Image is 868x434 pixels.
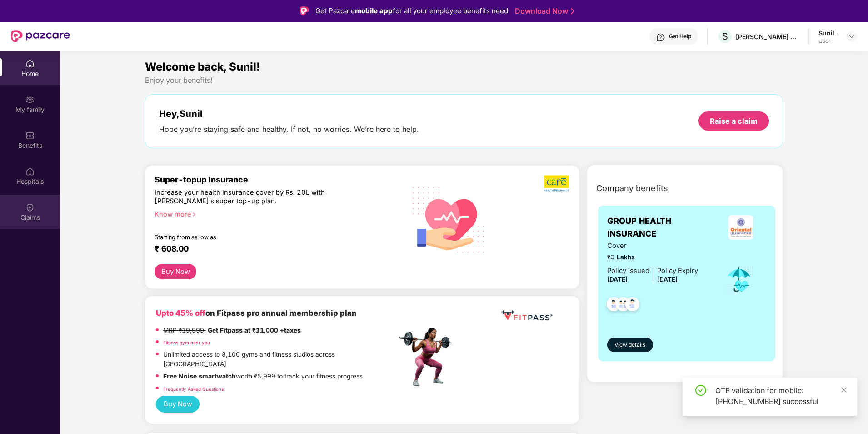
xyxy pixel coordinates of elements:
[315,5,508,16] div: Get Pazcare for all your employee benefits need
[163,373,236,380] strong: Free Noise smartwatch
[405,175,492,263] img: svg+xml;base64,PHN2ZyB4bWxucz0iaHR0cDovL3d3dy53My5vcmcvMjAwMC9zdmciIHhtbG5zOnhsaW5rPSJodHRwOi8vd3...
[25,167,35,176] img: svg+xml;base64,PHN2ZyBpZD0iSG9zcGl0YWxzIiB4bWxucz0iaHR0cDovL3d3dy53My5vcmcvMjAwMC9zdmciIHdpZHRoPS...
[159,108,419,119] div: Hey, Sunil
[724,265,754,295] img: icon
[191,212,196,217] span: right
[163,340,210,345] a: Fitpass gym near you
[163,372,363,382] p: worth ₹5,999 to track your fitness progress
[722,31,728,42] span: S
[736,32,799,41] div: [PERSON_NAME] CONSULTANTS P LTD
[607,338,653,352] button: View details
[614,341,645,349] span: View details
[607,215,715,241] span: GROUP HEALTH INSURANCE
[607,252,698,262] span: ₹3 Lakhs
[25,95,35,104] img: svg+xml;base64,PHN2ZyB3aWR0aD0iMjAiIGhlaWdodD0iMjAiIHZpZXdCb3g9IjAgMCAyMCAyMCIgZmlsbD0ibm9uZSIgeG...
[156,396,200,413] button: Buy Now
[656,33,665,42] img: svg+xml;base64,PHN2ZyBpZD0iSGVscC0zMngzMiIgeG1sbnM9Imh0dHA6Ly93d3cudzMub3JnLzIwMDAvc3ZnIiB3aWR0aD...
[515,6,572,16] a: Download Now
[607,276,628,283] span: [DATE]
[657,276,678,283] span: [DATE]
[25,131,35,140] img: svg+xml;base64,PHN2ZyBpZD0iQmVuZWZpdHMiIHhtbG5zPSJodHRwOi8vd3d3LnczLm9yZy8yMDAwL3N2ZyIgd2lkdGg9Ij...
[11,30,70,42] img: New Pazcare Logo
[607,266,649,276] div: Policy issued
[621,294,644,317] img: svg+xml;base64,PHN2ZyB4bWxucz0iaHR0cDovL3d3dy53My5vcmcvMjAwMC9zdmciIHdpZHRoPSI0OC45NDMiIGhlaWdodD...
[145,76,783,85] div: Enjoy your benefits!
[818,37,838,45] div: User
[695,385,706,396] span: check-circle
[155,234,358,240] div: Starting from as low as
[159,125,419,134] div: Hope you’re staying safe and healthy. If not, no worries. We’re here to help.
[544,175,570,192] img: b5dec4f62d2307b9de63beb79f102df3.png
[25,203,35,212] img: svg+xml;base64,PHN2ZyBpZD0iQ2xhaW0iIHhtbG5zPSJodHRwOi8vd3d3LnczLm9yZy8yMDAwL3N2ZyIgd2lkdGg9IjIwIi...
[163,350,397,369] p: Unlimited access to 8,100 gyms and fitness studios across [GEOGRAPHIC_DATA]
[155,188,358,206] div: Increase your health insurance cover by Rs. 20L with [PERSON_NAME]’s super top-up plan.
[300,6,309,15] img: Logo
[396,325,460,389] img: fpp.png
[499,307,554,324] img: fppp.png
[355,6,393,15] strong: mobile app
[728,215,753,240] img: insurerLogo
[603,294,625,317] img: svg+xml;base64,PHN2ZyB4bWxucz0iaHR0cDovL3d3dy53My5vcmcvMjAwMC9zdmciIHdpZHRoPSI0OC45NDMiIGhlaWdodD...
[612,294,634,317] img: svg+xml;base64,PHN2ZyB4bWxucz0iaHR0cDovL3d3dy53My5vcmcvMjAwMC9zdmciIHdpZHRoPSI0OC45MTUiIGhlaWdodD...
[155,175,397,184] div: Super-topup Insurance
[156,308,357,318] b: on Fitpass pro annual membership plan
[596,182,668,195] span: Company benefits
[818,29,838,37] div: Sunil .
[163,386,225,392] a: Frequently Asked Questions!
[669,33,691,40] div: Get Help
[571,6,574,16] img: Stroke
[155,264,196,280] button: Buy Now
[155,244,388,255] div: ₹ 608.00
[848,33,855,40] img: svg+xml;base64,PHN2ZyBpZD0iRHJvcGRvd24tMzJ4MzIiIHhtbG5zPSJodHRwOi8vd3d3LnczLm9yZy8yMDAwL3N2ZyIgd2...
[163,327,206,334] del: MRP ₹19,999,
[25,59,35,68] img: svg+xml;base64,PHN2ZyBpZD0iSG9tZSIgeG1sbnM9Imh0dHA6Ly93d3cudzMub3JnLzIwMDAvc3ZnIiB3aWR0aD0iMjAiIG...
[715,385,846,407] div: OTP validation for mobile: [PHONE_NUMBER] successful
[145,60,260,73] span: Welcome back, Sunil!
[657,266,698,276] div: Policy Expiry
[607,241,698,251] span: Cover
[208,327,301,334] strong: Get Fitpass at ₹11,000 +taxes
[841,387,847,393] span: close
[156,308,205,318] b: Upto 45% off
[710,116,758,126] div: Raise a claim
[155,210,391,217] div: Know more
